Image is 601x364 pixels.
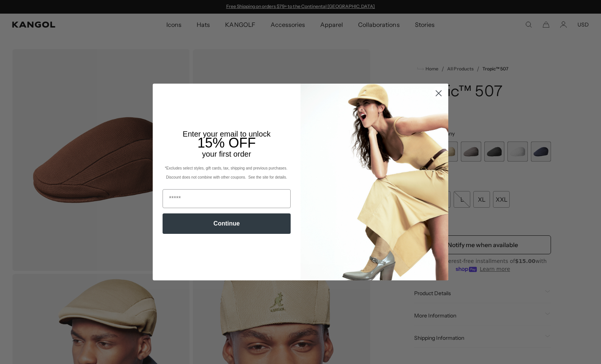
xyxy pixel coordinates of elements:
[197,135,256,151] span: 15% OFF
[300,84,448,280] img: 93be19ad-e773-4382-80b9-c9d740c9197f.jpeg
[202,150,251,158] span: your first order
[183,130,271,138] span: Enter your email to unlock
[432,87,445,100] button: Close dialog
[163,213,291,234] button: Continue
[163,189,291,208] input: Email
[165,166,288,179] span: *Excludes select styles, gift cards, tax, shipping and previous purchases. Discount does not comb...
